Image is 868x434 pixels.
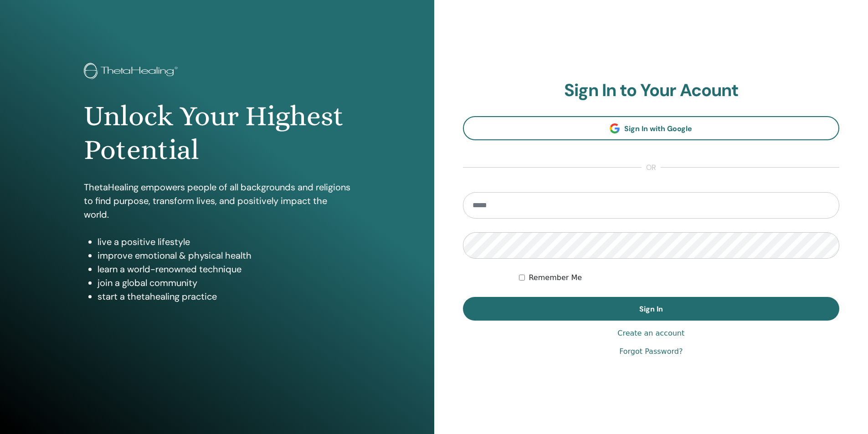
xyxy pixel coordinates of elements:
[98,290,350,303] li: start a thetahealing practice
[98,262,350,276] li: learn a world-renowned technique
[463,116,840,140] a: Sign In with Google
[463,80,840,101] h2: Sign In to Your Acount
[98,276,350,290] li: join a global community
[84,180,350,221] p: ThetaHealing empowers people of all backgrounds and religions to find purpose, transform lives, a...
[642,162,661,173] span: or
[519,272,839,283] div: Keep me authenticated indefinitely or until I manually logout
[98,249,350,262] li: improve emotional & physical health
[617,328,684,339] a: Create an account
[619,346,683,357] a: Forgot Password?
[529,272,582,283] label: Remember Me
[624,124,692,133] span: Sign In with Google
[463,297,840,321] button: Sign In
[84,99,350,167] h1: Unlock Your Highest Potential
[98,235,350,249] li: live a positive lifestyle
[639,304,663,314] span: Sign In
